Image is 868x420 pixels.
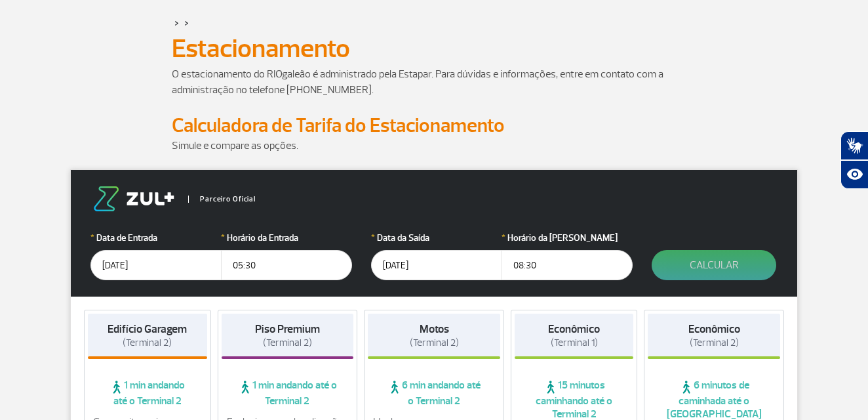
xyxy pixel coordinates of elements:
[172,37,696,60] h1: Estacionamento
[652,250,776,280] button: Calcular
[90,186,177,211] img: logo-zul.png
[221,231,352,245] label: Horário da Entrada
[172,114,696,138] h2: Calculadora de Tarifa do Estacionamento
[221,250,352,280] input: hh:mm
[108,322,187,336] strong: Edifício Garagem
[371,231,502,245] label: Data da Saída
[551,337,598,349] span: (Terminal 1)
[172,66,696,98] p: O estacionamento do RIOgaleão é administrado pela Estapar. Para dúvidas e informações, entre em c...
[502,231,633,245] label: Horário da [PERSON_NAME]
[90,250,222,280] input: dd/mm/aaaa
[690,337,739,349] span: (Terminal 2)
[172,138,696,154] p: Simule e compare as opções.
[502,250,633,280] input: hh:mm
[90,231,222,245] label: Data de Entrada
[840,160,868,189] button: Abrir recursos assistivos.
[255,322,320,336] strong: Piso Premium
[88,379,207,408] span: 1 min andando até o Terminal 2
[840,131,868,189] div: Plugin de acessibilidade da Hand Talk.
[688,322,740,336] strong: Econômico
[174,15,179,30] a: >
[371,250,502,280] input: dd/mm/aaaa
[420,322,449,336] strong: Motos
[123,337,172,349] span: (Terminal 2)
[840,131,868,160] button: Abrir tradutor de língua de sinais.
[548,322,600,336] strong: Econômico
[188,196,256,203] span: Parceiro Oficial
[222,379,354,408] span: 1 min andando até o Terminal 2
[410,337,459,349] span: (Terminal 2)
[263,337,312,349] span: (Terminal 2)
[368,379,500,408] span: 6 min andando até o Terminal 2
[184,15,189,30] a: >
